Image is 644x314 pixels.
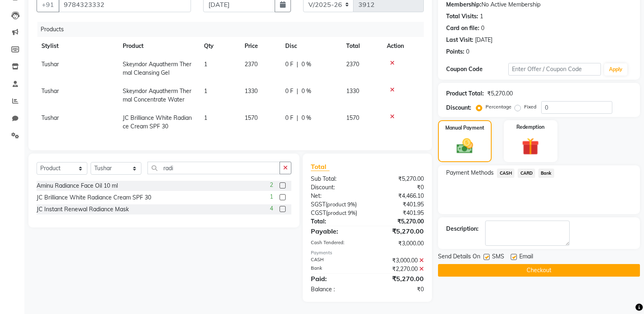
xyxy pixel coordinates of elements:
[516,136,544,157] img: _gift.svg
[492,252,504,262] span: SMS
[524,103,536,110] label: Fixed
[41,61,59,68] span: Tushar
[305,274,367,284] div: Paid:
[367,239,430,248] div: ₹3,000.00
[245,87,258,95] span: 1330
[445,124,484,132] label: Manual Payment
[367,226,430,236] div: ₹5,270.00
[487,89,513,98] div: ₹5,270.00
[305,256,367,265] div: CASH
[346,114,359,121] span: 1570
[311,209,326,217] span: CGST
[297,114,298,122] span: |
[245,61,258,68] span: 2370
[438,264,640,277] button: Checkout
[438,252,480,262] span: Send Details On
[270,193,273,201] span: 1
[346,87,359,95] span: 1330
[346,61,359,68] span: 2370
[446,0,632,9] div: No Active Membership
[297,87,298,95] span: |
[446,48,464,56] div: Points:
[311,162,330,171] span: Total
[305,226,367,236] div: Payable:
[123,61,191,76] span: Skeyndor Aquatherm Thermal Cleansing Gel
[118,37,199,55] th: Product
[285,114,293,122] span: 0 F
[285,60,293,69] span: 0 F
[508,63,601,76] input: Enter Offer / Coupon Code
[446,169,494,177] span: Payment Methods
[301,87,311,95] span: 0 %
[480,12,483,21] div: 1
[305,175,367,183] div: Sub Total:
[240,37,280,55] th: Price
[367,265,430,273] div: ₹2,270.00
[305,200,367,209] div: ( )
[367,274,430,284] div: ₹5,270.00
[147,162,280,174] input: Search or Scan
[285,87,293,95] span: 0 F
[270,181,273,189] span: 2
[604,63,627,76] button: Apply
[446,12,478,21] div: Total Visits:
[123,87,191,103] span: Skeyndor Aquatherm Thermal Concentrate Water
[367,209,430,217] div: ₹401.95
[305,192,367,200] div: Net:
[301,114,311,122] span: 0 %
[280,37,341,55] th: Disc
[446,0,481,9] div: Membership:
[446,36,473,44] div: Last Visit:
[311,249,424,256] div: Payments
[486,103,512,110] label: Percentage
[199,37,240,55] th: Qty
[305,285,367,294] div: Balance :
[305,239,367,248] div: Cash Tendered:
[37,193,151,202] div: JC Brilliance White Radiance Cream SPF 30
[37,37,118,55] th: Stylist
[538,169,554,178] span: Bank
[245,114,258,121] span: 1570
[347,201,355,208] span: 9%
[367,256,430,265] div: ₹3,000.00
[367,217,430,226] div: ₹5,270.00
[327,201,346,208] span: product
[446,225,479,233] div: Description:
[367,200,430,209] div: ₹401.95
[518,169,535,178] span: CARD
[348,210,356,216] span: 9%
[37,22,430,37] div: Products
[305,183,367,192] div: Discount:
[519,252,533,262] span: Email
[270,204,273,213] span: 4
[475,36,492,44] div: [DATE]
[327,210,347,216] span: product
[41,87,59,95] span: Tushar
[123,114,192,130] span: JC Brilliance White Radiance Cream SPF 30
[382,37,424,55] th: Action
[446,104,471,112] div: Discount:
[367,192,430,200] div: ₹4,466.10
[204,61,207,68] span: 1
[516,123,544,131] label: Redemption
[497,169,514,178] span: CASH
[301,60,311,69] span: 0 %
[37,182,118,190] div: Aminu Radiance Face Oil 10 ml
[204,114,207,121] span: 1
[367,285,430,294] div: ₹0
[305,217,367,226] div: Total:
[481,24,484,32] div: 0
[37,205,129,214] div: JC Instant Renewal Radiance Mask
[305,209,367,217] div: ( )
[446,65,508,74] div: Coupon Code
[341,37,382,55] th: Total
[367,175,430,183] div: ₹5,270.00
[41,114,59,121] span: Tushar
[446,24,479,32] div: Card on file:
[311,201,325,208] span: SGST
[305,265,367,273] div: Bank
[451,136,478,156] img: _cash.svg
[297,60,298,69] span: |
[204,87,207,95] span: 1
[466,48,469,56] div: 0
